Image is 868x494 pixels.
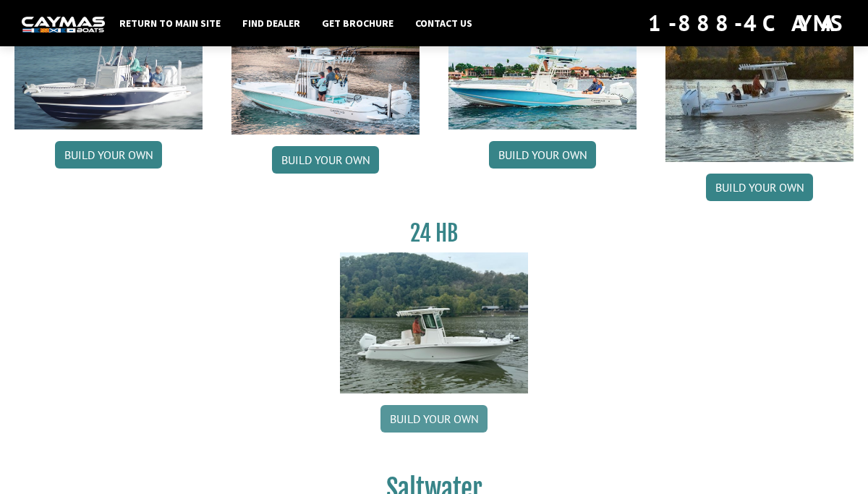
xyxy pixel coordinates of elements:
[340,220,528,247] h3: 24 HB
[448,21,637,129] img: 28-hb-twin.jpg
[55,141,162,169] a: Build your own
[380,405,488,433] a: Build your own
[408,14,480,33] a: Contact Us
[22,17,105,32] img: white-logo-c9c8dbefe5ff5ceceb0f0178aa75bf4bb51f6bca0971e226c86eb53dfe498488.png
[706,174,813,201] a: Build your own
[340,252,528,393] img: 24_HB_thumbnail.jpg
[272,146,379,174] a: Build your own
[489,141,596,169] a: Build your own
[14,21,203,129] img: 26_new_photo_resized.jpg
[315,14,401,33] a: Get Brochure
[231,21,420,135] img: 28_hb_thumbnail_for_caymas_connect.jpg
[648,7,846,39] div: 1-888-4CAYMAS
[112,14,228,33] a: Return to main site
[665,21,854,162] img: 291_Thumbnail.jpg
[235,14,307,33] a: Find Dealer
